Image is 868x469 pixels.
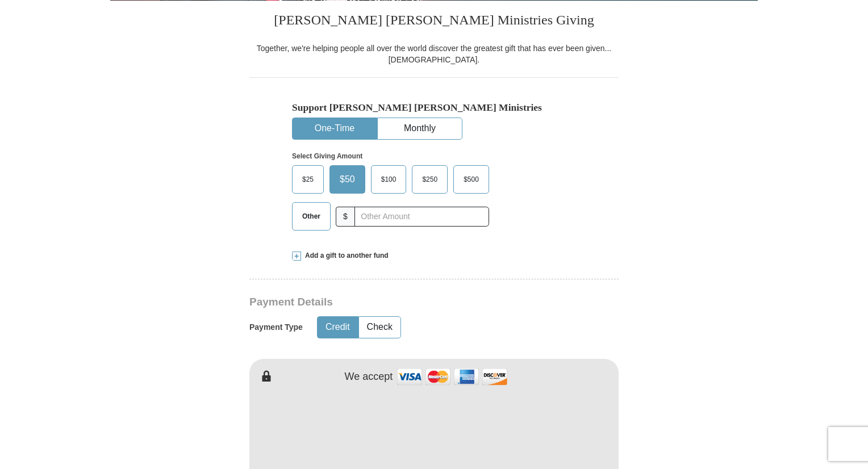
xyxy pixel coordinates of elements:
input: Other Amount [354,207,489,227]
h5: Support [PERSON_NAME] [PERSON_NAME] Ministries [292,102,576,114]
span: $500 [458,171,485,188]
img: credit cards accepted [395,365,509,389]
span: $25 [297,171,319,188]
div: Together, we're helping people all over the world discover the greatest gift that has ever been g... [249,43,619,65]
span: $50 [334,171,361,188]
h3: Payment Details [249,296,539,309]
span: $100 [375,171,402,188]
h3: [PERSON_NAME] [PERSON_NAME] Ministries Giving [249,1,619,43]
h5: Payment Type [249,323,303,332]
span: $250 [416,171,443,188]
button: Check [359,317,400,338]
strong: Select Giving Amount [292,152,362,160]
span: $ [336,207,355,227]
button: Monthly [378,118,462,139]
span: Add a gift to another fund [301,251,389,261]
button: Credit [318,317,358,338]
span: Other [297,208,326,225]
h4: We accept [345,371,393,383]
button: One-Time [293,118,377,139]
